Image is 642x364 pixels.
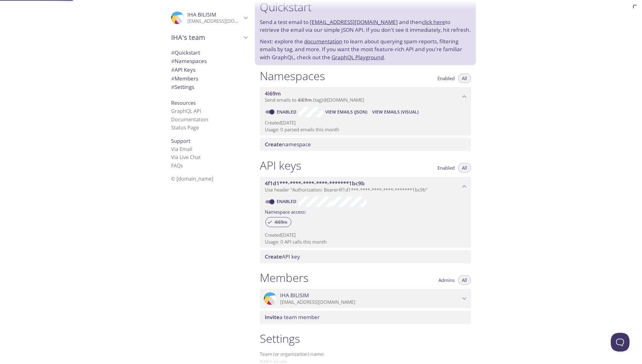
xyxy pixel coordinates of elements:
[265,313,279,321] span: Invite
[166,83,252,91] div: Team Settings
[166,66,252,74] div: API Keys
[171,154,201,161] a: Via Live Chat
[265,141,282,148] span: Create
[260,352,325,357] label: Team (or organization) name:
[171,162,183,169] a: FAQ
[260,37,471,61] p: Next: explore the to learn about querying spam reports, filtering emails by tag, and more. If you...
[434,163,458,172] button: Enabled
[372,108,418,116] span: View Emails (Visual)
[271,219,291,225] span: 4i69m
[171,124,199,131] a: Status Page
[260,289,471,308] div: IHA BILISIM
[265,97,364,103] span: Send emails to . {tag} @[DOMAIN_NAME]
[166,29,252,46] div: IHA's team
[260,311,471,324] div: Invite a team member
[422,18,445,26] a: click here
[325,108,367,116] span: View Emails (JSON)
[260,250,471,263] div: Create API Key
[171,33,242,42] span: IHA's team
[187,18,242,24] p: [EMAIL_ADDRESS][DOMAIN_NAME]
[171,75,175,82] span: #
[171,57,175,65] span: #
[310,18,398,26] a: [EMAIL_ADDRESS][DOMAIN_NAME]
[611,333,630,352] iframe: Help Scout Beacon - Open
[171,108,201,114] a: GraphQL API
[171,175,213,182] span: © [DOMAIN_NAME]
[458,74,471,83] button: All
[166,57,252,66] div: Namespaces
[280,292,309,299] span: IHA BILISIM
[370,107,421,117] button: View Emails (Visual)
[171,75,198,82] span: Members
[276,109,299,115] a: Enabled
[265,253,300,260] span: API key
[260,87,471,106] div: 4i69m namespace
[434,74,458,83] button: Enabled
[171,49,200,56] span: Quickstart
[171,57,207,65] span: Namespaces
[265,141,311,148] span: namespace
[171,83,175,90] span: #
[280,299,460,305] p: [EMAIL_ADDRESS][DOMAIN_NAME]
[260,271,309,285] h1: Members
[171,83,194,90] span: Settings
[265,232,466,238] p: Created [DATE]
[187,11,216,18] span: IHA BILISIM
[260,158,301,172] h1: API keys
[276,198,299,204] a: Enabled
[260,18,471,34] p: Send a test email to and then to retrieve the email via our simple JSON API. If you don't see it ...
[260,332,471,346] h1: Settings
[323,107,370,117] button: View Emails (JSON)
[180,162,183,169] span: s
[304,38,343,45] a: documentation
[171,66,195,73] span: API Keys
[265,253,282,260] span: Create
[171,99,196,106] span: Resources
[298,97,312,103] span: 4i69m
[171,66,175,73] span: #
[265,207,306,216] label: Namespace access:
[265,313,320,321] span: a team member
[265,90,281,97] span: 4i69m
[166,48,252,57] div: Quickstart
[458,163,471,172] button: All
[265,126,466,133] p: Usage: 0 parsed emails this month
[166,74,252,83] div: Members
[166,7,252,28] div: IHA BILISIM
[260,138,471,151] div: Create namespace
[435,275,458,285] button: Admins
[332,54,384,61] a: GraphQL Playground
[265,217,291,227] div: 4i69m
[265,119,466,126] p: Created [DATE]
[171,49,175,56] span: #
[171,116,208,123] a: Documentation
[260,69,325,83] h1: Namespaces
[171,138,190,144] span: Support
[458,275,471,285] button: All
[171,146,192,153] a: Via Email
[265,239,466,245] p: Usage: 0 API calls this month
